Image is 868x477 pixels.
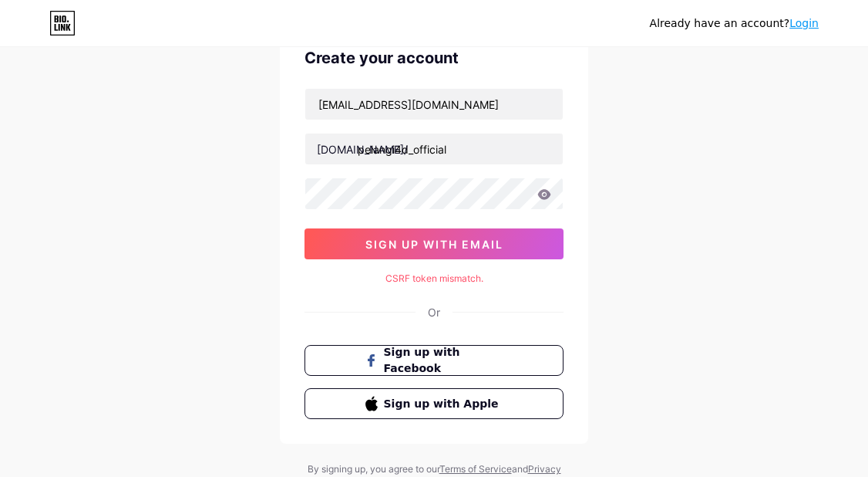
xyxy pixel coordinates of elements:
span: sign up with email [365,238,503,251]
div: CSRF token mismatch. [304,272,564,286]
button: sign up with email [304,228,564,259]
div: Create your account [304,46,564,69]
a: Terms of Service [439,463,512,475]
span: Sign up with Facebook [384,344,503,377]
button: Sign up with Facebook [304,345,564,376]
span: Sign up with Apple [384,396,503,412]
a: Login [789,17,819,29]
button: Sign up with Apple [304,388,564,419]
div: [DOMAIN_NAME]/ [317,141,408,157]
div: Already have an account? [650,15,819,32]
div: Or [428,304,440,320]
input: username [305,134,563,164]
input: Email [305,89,563,120]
